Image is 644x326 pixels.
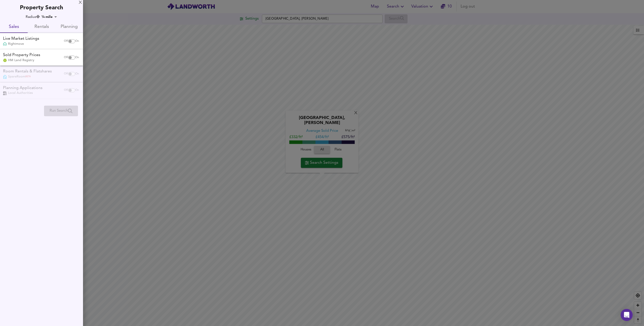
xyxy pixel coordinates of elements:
span: On [75,56,79,60]
span: Sales [3,23,25,31]
div: ¼ mile [40,14,59,19]
span: Off [64,39,68,43]
span: On [75,39,79,43]
span: Off [64,56,68,60]
div: Please enable at least one data source to run a search [44,106,78,116]
span: Rentals [31,23,52,31]
span: Planning [58,23,80,31]
div: Live Market Listings [3,36,39,42]
div: HM Land Registry [3,58,40,63]
div: Open Intercom Messenger [621,309,633,321]
div: X [79,1,82,5]
div: Rightmove [3,42,39,46]
img: Rightmove [3,42,7,46]
div: Sold Property Prices [3,52,40,58]
div: Radius [26,14,40,19]
img: Land Registry [3,59,7,62]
